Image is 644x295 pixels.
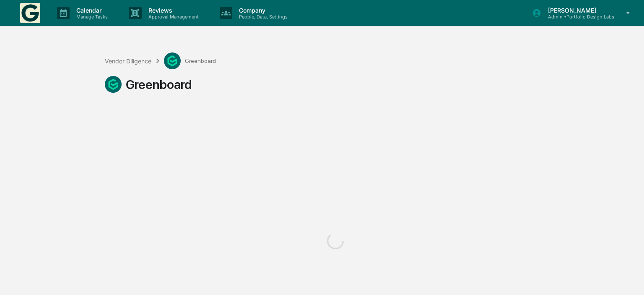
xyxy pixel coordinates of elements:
p: People, Data, Settings [232,14,292,20]
p: Calendar [70,7,112,14]
img: Vendor Logo [164,52,181,69]
p: Admin • Portfolio Design Labs [541,14,614,20]
p: Approval Management [142,14,203,20]
p: Company [232,7,292,14]
p: Reviews [142,7,203,14]
img: Vendor Logo [105,76,122,93]
img: logo [20,3,40,23]
div: Greenboard [164,52,216,69]
p: [PERSON_NAME] [541,7,614,14]
p: Manage Tasks [70,14,112,20]
div: Vendor Diligence [105,57,151,65]
div: Greenboard [105,76,640,93]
